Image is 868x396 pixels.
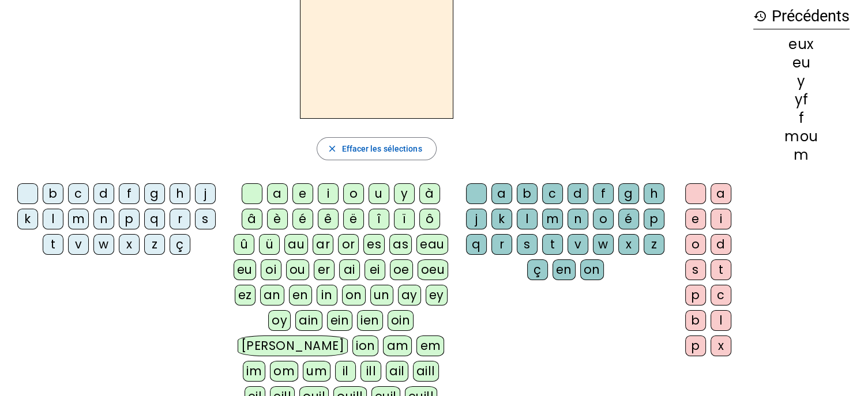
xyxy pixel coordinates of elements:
[261,259,281,280] div: oi
[386,361,408,382] div: ail
[326,144,337,154] mat-icon: close
[398,285,421,306] div: ay
[542,183,563,204] div: c
[43,209,63,229] div: l
[144,183,165,204] div: g
[394,183,415,204] div: y
[685,209,706,229] div: e
[419,183,440,204] div: à
[517,183,538,204] div: b
[618,234,639,255] div: x
[580,259,604,280] div: on
[711,335,731,356] div: x
[327,310,353,331] div: ein
[711,285,731,306] div: c
[119,234,140,255] div: x
[317,137,436,160] button: Effacer les sélections
[343,209,364,229] div: ë
[335,361,356,382] div: il
[93,234,114,255] div: w
[753,3,850,29] h3: Précédents
[292,183,313,204] div: e
[119,183,140,204] div: f
[711,259,731,280] div: t
[568,209,588,229] div: n
[644,183,664,204] div: h
[369,183,389,204] div: u
[317,285,337,306] div: in
[753,111,850,125] div: f
[466,209,487,229] div: j
[553,259,576,280] div: en
[527,259,548,280] div: ç
[357,310,383,331] div: ien
[68,234,89,255] div: v
[195,183,216,204] div: j
[753,148,850,162] div: m
[389,234,412,255] div: as
[413,361,439,382] div: aill
[685,259,706,280] div: s
[491,234,512,255] div: r
[119,209,140,229] div: p
[170,183,190,204] div: h
[711,234,731,255] div: d
[711,310,731,331] div: l
[466,234,487,255] div: q
[491,183,512,204] div: a
[369,209,389,229] div: î
[753,93,850,107] div: yf
[711,183,731,204] div: a
[339,259,360,280] div: ai
[363,234,385,255] div: es
[314,259,335,280] div: er
[43,234,63,255] div: t
[388,310,414,331] div: oin
[568,183,588,204] div: d
[685,285,706,306] div: p
[234,259,256,280] div: eu
[17,209,38,229] div: k
[352,335,379,356] div: ion
[416,335,444,356] div: em
[195,209,216,229] div: s
[685,234,706,255] div: o
[338,234,359,255] div: or
[268,310,291,331] div: oy
[313,234,333,255] div: ar
[343,183,364,204] div: o
[292,209,313,229] div: é
[618,183,639,204] div: g
[753,9,767,23] mat-icon: history
[68,183,89,204] div: c
[318,183,339,204] div: i
[419,209,440,229] div: ô
[360,361,381,382] div: ill
[243,361,265,382] div: im
[593,183,614,204] div: f
[491,209,512,229] div: k
[303,361,330,382] div: um
[144,209,165,229] div: q
[234,234,254,255] div: û
[383,335,412,356] div: am
[259,234,280,255] div: ü
[238,335,348,356] div: [PERSON_NAME]
[418,259,449,280] div: oeu
[753,74,850,88] div: y
[542,234,563,255] div: t
[93,183,114,204] div: d
[43,183,63,204] div: b
[295,310,322,331] div: ain
[753,56,850,70] div: eu
[270,361,298,382] div: om
[517,209,538,229] div: l
[365,259,385,280] div: ei
[93,209,114,229] div: n
[235,285,255,306] div: ez
[394,209,415,229] div: ï
[286,259,309,280] div: ou
[644,234,664,255] div: z
[68,209,89,229] div: m
[593,234,614,255] div: w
